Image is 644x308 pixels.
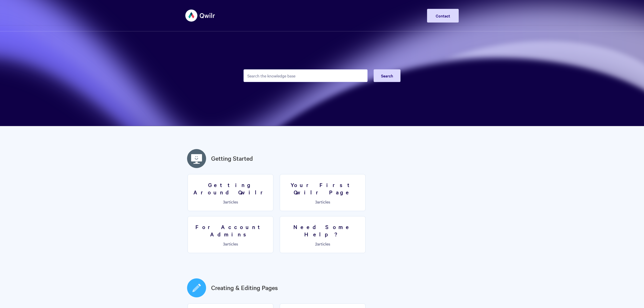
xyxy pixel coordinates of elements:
a: Need Some Help? 2articles [280,216,366,253]
h3: For Account Admins [191,223,270,238]
span: 3 [223,241,225,247]
h3: Need Some Help? [283,223,362,238]
p: articles [283,199,362,204]
a: Getting Around Qwilr 3articles [188,174,273,211]
h3: Getting Around Qwilr [191,181,270,196]
p: articles [283,241,362,246]
a: For Account Admins 3articles [188,216,273,253]
a: Contact [427,9,459,23]
a: Getting Started [211,154,253,163]
p: articles [191,241,270,246]
span: Search [381,73,393,78]
span: 3 [223,199,225,204]
button: Search [374,69,400,82]
p: articles [191,199,270,204]
img: Qwilr Help Center [185,6,215,25]
a: Your First Qwilr Page 3articles [280,174,366,211]
h3: Your First Qwilr Page [283,181,362,196]
span: 3 [315,199,317,204]
input: Search the knowledge base [244,69,368,82]
a: Creating & Editing Pages [211,283,278,292]
span: 2 [315,241,317,247]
